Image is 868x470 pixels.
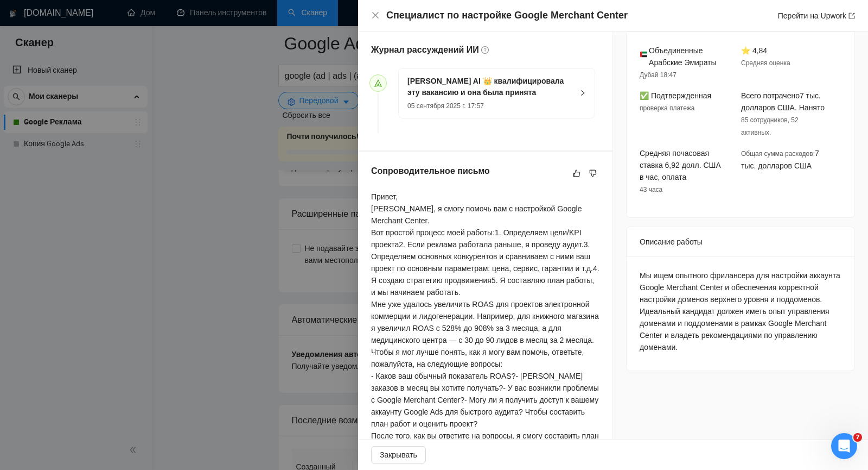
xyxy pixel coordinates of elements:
button: нравиться [570,167,583,180]
font: Мы ищем опытного фрилансера для настройки аккаунта Google Merchant Center и обеспечения корректно... [640,271,840,352]
span: не нравится [589,169,597,178]
font: - У вас возникли проблемы с Google Merchant Center? [371,384,599,404]
font: - Каков ваш обычный показатель ROAS? [371,372,515,380]
span: закрывать [371,11,380,20]
button: не нравится [586,167,599,180]
span: нравиться [573,169,580,178]
font: - Могу ли я получить доступ к вашему аккаунту Google Ads для быстрого аудита? Чтобы составить пла... [371,396,598,428]
font: - [PERSON_NAME] заказов в месяц вы хотите получать? [371,372,583,392]
font: [PERSON_NAME], я смогу помочь вам с настройкой Google Merchant Center. [371,204,582,225]
font: Специалист по настройке Google Merchant Center [386,10,628,21]
font: Общая сумма расходов: [741,150,815,158]
font: [PERSON_NAME] AI 👑 квалифицировала эту вакансию и она была принята [407,77,564,97]
button: Закрывать [371,446,426,463]
font: 3. Определяем основных конкурентов и сравниваем с ними ваш проект по основным параметрам: цена, с... [371,240,593,273]
font: 7 тыс. долларов США [741,149,819,170]
font: 1. Определяем цели/KPI проекта [371,228,582,249]
font: 85 сотрудников, 52 активных. [741,116,799,136]
font: Всего потрачено [741,91,800,100]
font: 7 [856,434,860,441]
font: проверка платежа [640,104,694,112]
font: ✅ Подтвержденная [640,91,711,100]
font: Средняя почасовая ставка 6,92 долл. США в час, оплата [640,149,721,181]
font: 5. Я составляю план работы, и мы начинаем работать. [371,276,594,297]
font: Перейти на Upwork [778,11,846,20]
font: 43 часа [640,186,662,193]
font: 2. Если реклама работала раньше, я проведу аудит. [399,240,583,249]
span: верно [579,90,586,96]
font: Средняя оценка [741,59,790,67]
font: Закрывать [380,450,417,459]
img: 🇦🇪 [640,51,647,58]
button: Закрывать [371,11,380,20]
span: экспорт [848,12,855,19]
font: Журнал рассуждений ИИ [371,45,479,54]
font: Сопроводительное письмо [371,166,490,176]
font: Мне уже удалось увеличить ROAS для проектов электронной коммерции и лидогенерации. Например, для ... [371,300,599,344]
font: Описание работы [640,237,703,246]
span: вопрос-круг [481,46,489,54]
font: После того, как вы ответите на вопросы, я смогу составить план работы, и мы сможем его обсудить. [371,431,599,452]
font: Объединенные Арабские Эмираты [649,46,716,67]
font: ⭐ 4,84 [741,46,767,55]
font: Привет, [371,192,398,201]
span: отправлять [374,79,382,87]
a: Перейти на Upworkэкспорт [778,11,855,20]
font: 05 сентября 2025 г. 17:57 [407,102,484,110]
font: Вот простой процесс моей работы: [371,228,495,237]
font: Чтобы я мог лучше понять, как я могу вам помочь, ответьте, пожалуйста, на следующие вопросы: [371,348,584,368]
iframe: Интерком-чат в режиме реального времени [831,433,857,459]
font: 4. Я создаю стратегию продвижения [371,264,599,285]
font: Дубай 18:47 [640,71,676,79]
